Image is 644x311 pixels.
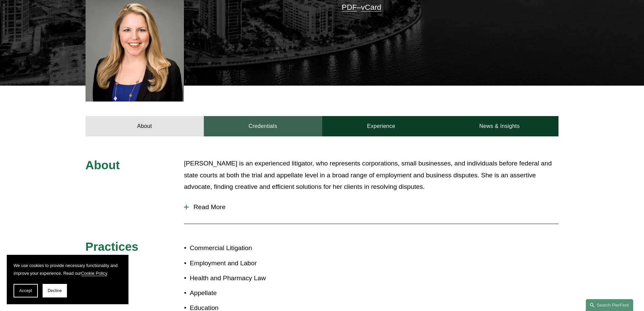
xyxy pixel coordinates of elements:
[43,284,67,297] button: Decline
[81,271,107,276] a: Cookie Policy
[586,299,633,311] a: Search this site
[204,116,322,136] a: Credentials
[86,240,139,253] span: Practices
[342,3,357,12] a: PDF
[322,116,440,136] a: Experience
[86,116,204,136] a: About
[184,158,558,193] p: [PERSON_NAME] is an experienced litigator, who represents corporations, small businesses, and ind...
[190,242,322,254] p: Commercial Litigation
[19,288,32,293] span: Accept
[189,203,558,211] span: Read More
[190,272,322,284] p: Health and Pharmacy Law
[190,258,322,269] p: Employment and Labor
[14,262,122,277] p: We use cookies to provide necessary functionality and improve your experience. Read our .
[190,287,322,299] p: Appellate
[14,284,38,297] button: Accept
[48,288,62,293] span: Decline
[361,3,381,12] a: vCard
[86,158,120,172] span: About
[7,255,128,304] section: Cookie banner
[440,116,558,136] a: News & Insights
[184,198,558,216] button: Read More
